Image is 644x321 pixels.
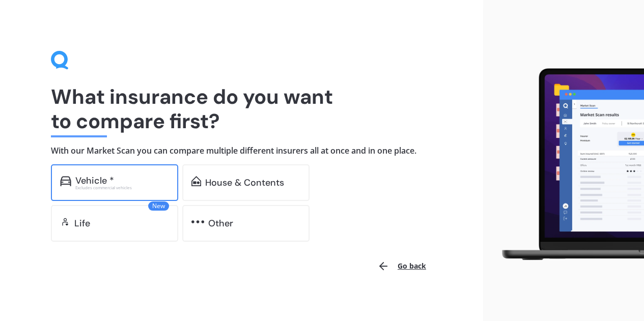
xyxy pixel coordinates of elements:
img: home-and-contents.b802091223b8502ef2dd.svg [191,176,201,186]
h4: With our Market Scan you can compare multiple different insurers all at once and in one place. [51,145,432,156]
img: other.81dba5aafe580aa69f38.svg [191,217,204,227]
div: Excludes commercial vehicles [75,186,169,190]
img: laptop.webp [491,64,644,265]
div: House & Contents [205,178,284,188]
button: Go back [371,254,432,278]
div: Life [74,218,90,228]
span: New [148,201,169,211]
img: life.f720d6a2d7cdcd3ad642.svg [60,217,70,227]
h1: What insurance do you want to compare first? [51,84,432,133]
div: Other [208,218,233,228]
img: car.f15378c7a67c060ca3f3.svg [60,176,71,186]
div: Vehicle * [75,176,114,186]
